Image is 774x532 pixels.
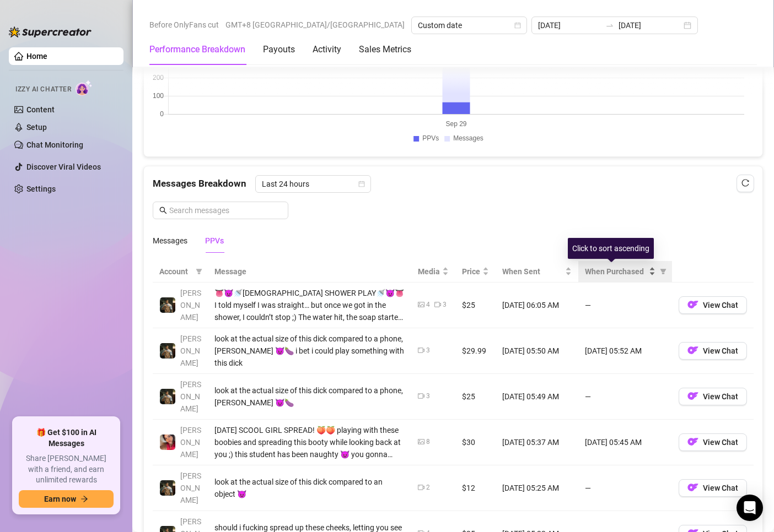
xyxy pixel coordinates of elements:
div: look at the actual size of this dick compared to a phone, [PERSON_NAME] 😈🍆 [214,384,405,409]
a: Discover Viral Videos [26,162,101,171]
span: arrow-right [80,495,88,503]
a: Chat Monitoring [26,140,83,149]
span: video-camera [418,393,424,399]
div: Messages Breakdown [153,175,754,193]
input: End date [619,19,681,31]
a: OFView Chat [679,394,747,403]
span: [PERSON_NAME] [180,471,201,504]
span: Before OnlyFans cut [149,17,219,33]
span: filter [193,263,205,280]
div: 3 [426,391,430,401]
td: $25 [455,374,496,420]
td: [DATE] 05:50 AM [496,328,578,374]
span: View Chat [703,346,738,355]
input: Search messages [169,204,282,216]
span: [PERSON_NAME] [180,426,201,459]
td: $12 [455,465,496,511]
td: [DATE] 05:52 AM [578,328,672,374]
img: Vanessa [160,435,175,450]
button: OFView Chat [679,479,747,497]
input: Start date [538,19,601,31]
span: Earn now [44,495,76,503]
th: Media [411,261,455,283]
button: OFView Chat [679,342,747,360]
span: When Purchased [585,265,647,278]
span: Last 24 hours [262,176,364,192]
span: filter [196,268,202,275]
span: Media [418,265,440,278]
button: OFView Chat [679,296,747,314]
span: Account [159,265,191,278]
span: filter [658,263,669,280]
td: — [578,283,672,328]
a: Settings [26,184,56,193]
a: OFView Chat [679,349,747,357]
div: PPVs [205,235,224,247]
th: Message [208,261,411,283]
img: OF [687,390,698,401]
span: video-camera [418,347,424,354]
div: Click to sort ascending [568,238,654,259]
div: look at the actual size of this dick compared to a phone, [PERSON_NAME] 😈🍆 i bet i could play som... [214,333,405,369]
a: Home [26,52,47,61]
span: video-camera [418,484,424,491]
span: picture [418,438,424,445]
span: search [159,207,167,214]
td: — [578,374,672,420]
div: 3 [426,345,430,356]
a: Content [26,105,55,114]
div: [DATE] SCOOL GIRL SPREAD! 🍑🍑 playing with these boobies and spreading this booty while looking ba... [214,424,405,460]
div: 2 [426,482,430,493]
span: [PERSON_NAME] [180,289,201,322]
div: Activity [313,43,341,56]
td: [DATE] 05:45 AM [578,420,672,465]
div: 8 [426,437,430,447]
a: Setup [26,123,47,132]
span: [PERSON_NAME] [180,380,201,413]
span: to [605,21,614,30]
div: Payouts [263,43,295,56]
div: Open Intercom Messenger [737,495,763,521]
span: View Chat [703,438,738,447]
span: calendar [358,181,365,187]
img: logo-BBDzfeDw.svg [9,26,92,37]
td: $29.99 [455,328,496,374]
td: [DATE] 05:37 AM [496,420,578,465]
div: Sales Metrics [359,43,411,56]
span: swap-right [605,21,614,30]
td: [DATE] 05:25 AM [496,465,578,511]
img: OF [687,299,698,310]
span: View Chat [703,392,738,401]
div: 👅😈🚿[DEMOGRAPHIC_DATA] SHOWER PLAY🚿😈👅 I told myself I was straight… but once we got in the shower,... [214,287,405,323]
span: picture [418,301,424,308]
span: Custom date [418,17,520,34]
span: Price [462,265,480,278]
img: Tony [160,343,175,359]
div: look at the actual size of this dick compared to an object 😈 [214,476,405,500]
img: Tony [160,389,175,404]
img: Tony [160,297,175,313]
td: $25 [455,283,496,328]
span: calendar [514,22,521,29]
span: filter [660,268,666,275]
span: Share [PERSON_NAME] with a friend, and earn unlimited rewards [19,453,114,486]
div: 3 [443,300,447,310]
a: OFView Chat [679,303,747,312]
span: GMT+8 [GEOGRAPHIC_DATA]/[GEOGRAPHIC_DATA] [225,17,405,33]
div: Performance Breakdown [149,43,245,56]
img: OF [687,436,698,447]
img: Tony [160,480,175,496]
span: video-camera [434,301,441,308]
th: When Purchased [578,261,672,283]
span: Izzy AI Chatter [15,84,71,95]
img: OF [687,345,698,356]
img: OF [687,482,698,493]
div: 4 [426,300,430,310]
th: When Sent [496,261,578,283]
span: When Sent [502,265,563,278]
td: — [578,465,672,511]
span: [PERSON_NAME] [180,334,201,367]
button: OFView Chat [679,433,747,451]
td: [DATE] 06:05 AM [496,283,578,328]
span: 🎁 Get $100 in AI Messages [19,427,114,449]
